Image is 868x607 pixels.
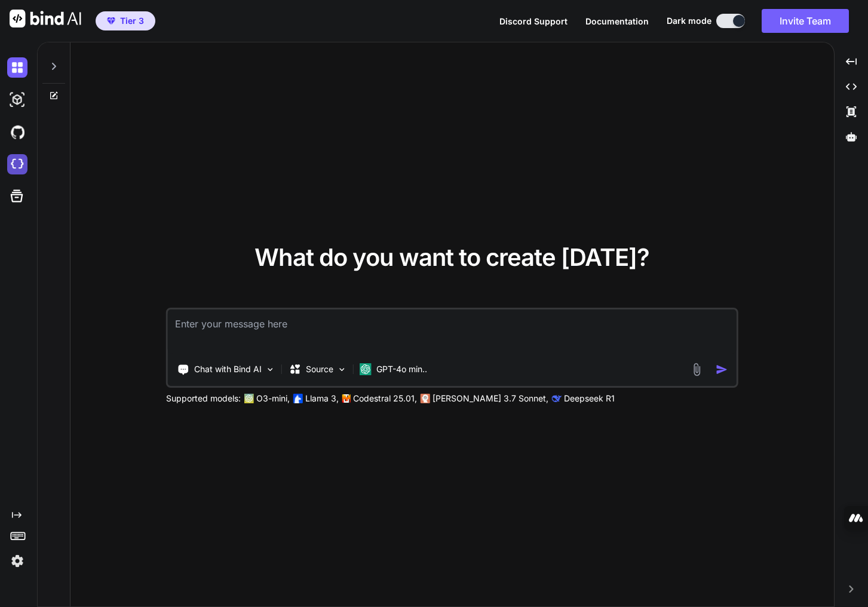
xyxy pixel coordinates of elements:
[254,243,649,272] span: What do you want to create [DATE]?
[107,17,115,24] img: premium
[716,363,728,376] img: icon
[762,9,849,33] button: Invite Team
[10,10,81,27] img: Bind AI
[120,15,144,27] span: Tier 3
[499,15,568,27] button: Discord Support
[353,393,417,404] p: Codestral 25.01,
[564,393,615,404] p: Deepseek R1
[7,154,27,174] img: cloudideIcon
[96,11,155,30] button: premiumTier 3
[376,363,427,375] p: GPT-4o min..
[194,363,262,375] p: Chat with Bind AI
[7,551,27,571] img: settings
[244,394,254,403] img: GPT-4
[7,90,27,110] img: darkAi-studio
[667,15,711,27] span: Dark mode
[337,364,347,375] img: Pick Models
[585,15,649,27] button: Documentation
[342,394,351,403] img: Mistral-AI
[265,364,275,375] img: Pick Tools
[305,393,339,404] p: Llama 3,
[690,363,704,376] img: attachment
[499,16,568,26] span: Discord Support
[293,394,303,403] img: Llama2
[7,122,27,142] img: githubDark
[552,394,562,403] img: claude
[360,363,372,375] img: GPT-4o mini
[256,393,290,404] p: O3-mini,
[166,393,241,404] p: Supported models:
[7,57,27,78] img: darkChat
[306,363,333,375] p: Source
[421,394,430,403] img: claude
[585,16,649,26] span: Documentation
[433,393,548,404] p: [PERSON_NAME] 3.7 Sonnet,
